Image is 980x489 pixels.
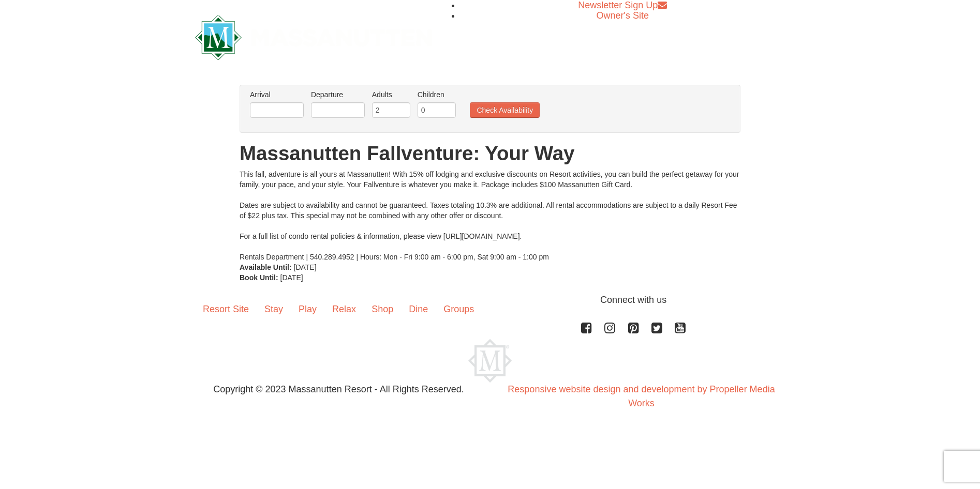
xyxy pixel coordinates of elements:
a: Massanutten Resort [195,24,432,48]
label: Arrival [250,89,304,100]
p: Connect with us [195,293,785,307]
span: [DATE] [294,263,317,271]
label: Adults [372,89,410,100]
label: Departure [311,89,365,100]
strong: Book Until: [240,273,278,282]
div: This fall, adventure is all yours at Massanutten! With 15% off lodging and exclusive discounts on... [240,169,740,262]
h1: Massanutten Fallventure: Your Way [240,143,740,164]
img: Massanutten Resort Logo [468,339,512,383]
button: Check Availability [470,102,540,118]
a: Dine [401,293,436,325]
a: Groups [436,293,482,325]
img: Massanutten Resort Logo [195,15,432,60]
label: Children [418,89,456,100]
span: [DATE] [280,273,303,282]
a: Relax [324,293,364,325]
a: Play [291,293,324,325]
a: Owner's Site [597,10,649,21]
p: Copyright © 2023 Massanutten Resort - All Rights Reserved. [187,383,490,396]
a: Shop [364,293,401,325]
a: Resort Site [195,293,257,325]
strong: Available Until: [240,263,292,271]
a: Stay [257,293,291,325]
a: Responsive website design and development by Propeller Media Works [508,384,775,408]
